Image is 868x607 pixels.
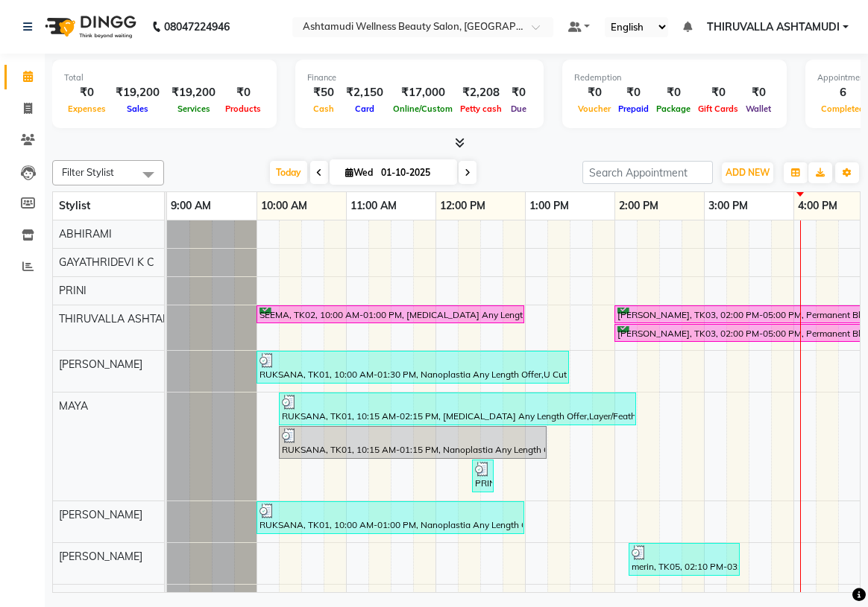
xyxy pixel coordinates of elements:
a: 12:00 PM [436,195,489,217]
span: THIRUVALLA ASHTAMUDI [59,312,189,325]
span: Today [270,161,307,184]
a: 3:00 PM [705,195,752,217]
span: ADD NEW [726,167,770,178]
b: 08047224946 [164,6,230,48]
div: PRINI ABHIILASH, TK04, 12:25 PM-12:40 PM, Chin Threading [474,462,492,490]
button: ADD NEW [722,162,773,183]
span: [PERSON_NAME] [59,591,142,605]
span: [PERSON_NAME] [59,550,142,563]
img: logo [38,6,140,48]
div: ₹0 [64,84,110,101]
span: Due [507,104,530,114]
div: ₹0 [694,84,742,101]
span: GAYATHRIDEVI K C [59,255,154,269]
div: merin, TK05, 02:10 PM-03:25 PM, Hair Spa,Eyebrows Threading [630,545,738,573]
div: RUKSANA, TK01, 10:15 AM-01:15 PM, Nanoplastia Any Length Offer [280,428,545,457]
div: ₹2,150 [340,84,389,101]
a: 1:00 PM [526,195,573,217]
span: Services [174,104,214,114]
span: ABHIRAMI [59,227,112,241]
div: ₹0 [221,84,265,101]
span: MAYA [59,399,88,413]
span: Online/Custom [389,104,456,114]
div: RUKSANA, TK01, 10:00 AM-01:30 PM, Nanoplastia Any Length Offer,U Cut [258,353,567,381]
span: Card [351,104,378,114]
div: ₹2,208 [456,84,506,101]
a: 9:00 AM [167,195,215,217]
span: Voucher [574,104,614,114]
input: 2025-10-01 [377,162,451,184]
div: ₹0 [506,84,532,101]
div: ₹0 [742,84,775,101]
span: Petty cash [456,104,506,114]
input: Search Appointment [582,161,713,184]
span: THIRUVALLA ASHTAMUDI [707,19,840,35]
span: Filter Stylist [62,166,114,178]
div: ₹0 [574,84,614,101]
span: Stylist [59,199,90,212]
div: Redemption [574,71,775,84]
div: ₹0 [614,84,652,101]
span: Gift Cards [694,104,742,114]
span: [PERSON_NAME] [59,508,142,521]
a: 4:00 PM [794,195,841,217]
div: RUKSANA, TK01, 10:00 AM-01:00 PM, Nanoplastia Any Length Offer [258,503,523,532]
span: Wed [342,167,377,178]
div: ₹19,200 [110,84,166,101]
span: Completed [817,104,868,114]
span: Package [652,104,694,114]
div: ₹50 [307,84,340,101]
div: 6 [817,84,868,101]
a: 2:00 PM [615,195,662,217]
span: Wallet [742,104,775,114]
span: Sales [123,104,152,114]
span: Expenses [64,104,110,114]
div: ₹0 [652,84,694,101]
span: [PERSON_NAME] [59,357,142,371]
a: 10:00 AM [257,195,311,217]
div: SEEMA, TK02, 10:00 AM-01:00 PM, [MEDICAL_DATA] Any Length Offer [258,308,523,322]
span: PRINI [59,284,87,297]
div: ₹17,000 [389,84,456,101]
span: Products [221,104,265,114]
span: Prepaid [614,104,652,114]
div: Finance [307,71,532,84]
div: ₹19,200 [166,84,221,101]
span: Cash [309,104,338,114]
div: Total [64,71,265,84]
a: 11:00 AM [347,195,400,217]
div: RUKSANA, TK01, 10:15 AM-02:15 PM, [MEDICAL_DATA] Any Length Offer,Layer/Feather /Style Cut Withou... [280,395,635,423]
